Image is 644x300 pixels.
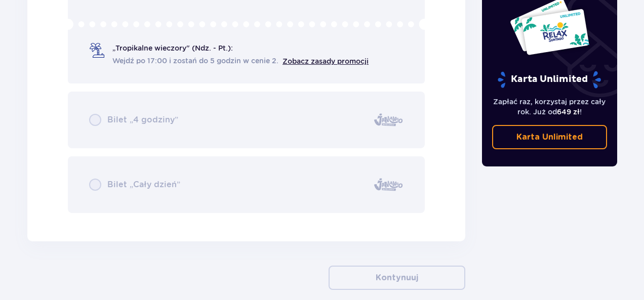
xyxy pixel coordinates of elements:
p: Kontynuuj [376,272,418,283]
p: Karta Unlimited [497,71,602,89]
p: Karta Unlimited [516,132,583,143]
a: Karta Unlimited [492,125,608,149]
p: Zapłać raz, korzystaj przez cały rok. Już od ! [492,97,608,117]
span: 649 zł [557,108,580,116]
button: Kontynuuj [329,266,465,290]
